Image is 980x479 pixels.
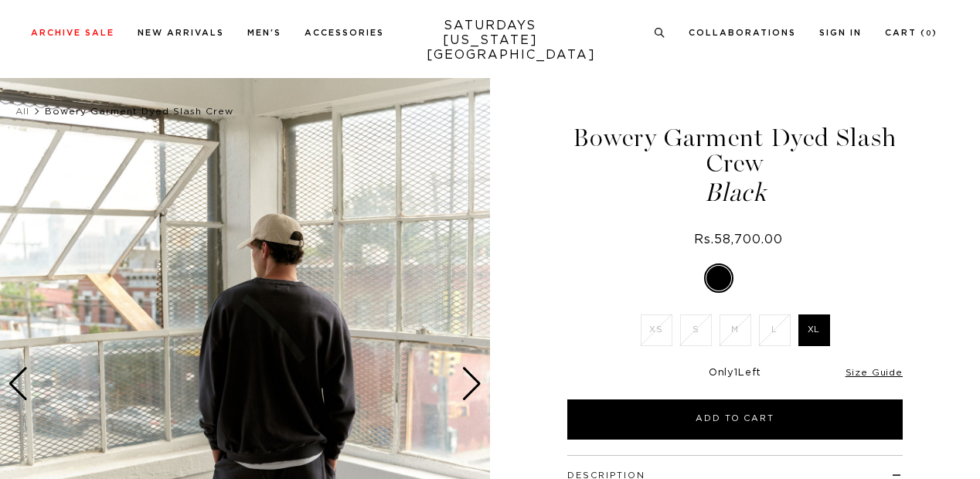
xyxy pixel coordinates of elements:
span: Rs.58,700.00 [694,233,783,246]
a: Accessories [305,29,384,37]
a: Collaborations [689,29,796,37]
a: Archive Sale [31,29,114,37]
a: Cart (0) [885,29,937,37]
label: XL [798,314,830,346]
a: All [15,107,29,116]
div: Only Left [567,367,903,380]
span: Bowery Garment Dyed Slash Crew [45,107,233,116]
a: Sign In [819,29,862,37]
a: Men's [247,29,281,37]
div: Previous slide [8,367,29,401]
a: Size Guide [846,368,903,377]
small: 0 [926,30,932,37]
button: Add to Cart [567,399,903,440]
span: Black [565,180,905,206]
a: SATURDAYS[US_STATE][GEOGRAPHIC_DATA] [427,19,554,63]
div: Next slide [461,367,482,401]
a: New Arrivals [138,29,224,37]
span: 1 [734,368,738,378]
h1: Bowery Garment Dyed Slash Crew [565,125,905,206]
